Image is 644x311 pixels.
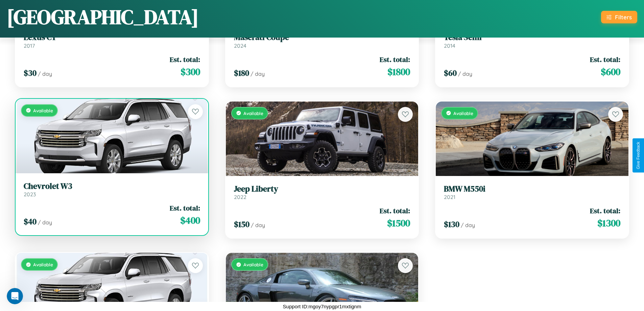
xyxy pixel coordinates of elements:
h3: Chevrolet W3 [24,181,200,191]
span: Est. total: [590,54,620,64]
span: $ 130 [444,219,459,230]
span: 2017 [24,42,35,49]
a: Chevrolet W32023 [24,181,200,198]
h3: Maserati Coupe [234,32,410,42]
h1: [GEOGRAPHIC_DATA] [7,3,199,31]
span: Est. total: [170,203,200,213]
span: $ 40 [24,216,37,227]
span: Available [243,262,263,267]
span: / day [251,70,265,77]
div: Give Feedback [636,142,641,169]
a: Lexus CT2017 [24,32,200,49]
a: BMW M550i2021 [444,184,620,201]
span: Available [33,108,53,113]
span: 2022 [234,194,246,200]
span: Est. total: [590,206,620,216]
h3: BMW M550i [444,184,620,194]
span: Est. total: [380,206,410,216]
span: / day [251,222,265,228]
span: 2024 [234,42,246,49]
span: $ 1500 [387,216,410,230]
h3: Tesla Semi [444,32,620,42]
span: Available [33,262,53,267]
span: $ 150 [234,219,249,230]
span: 2014 [444,42,455,49]
div: Filters [615,14,632,21]
span: Est. total: [170,54,200,64]
span: Available [453,110,473,116]
p: Support ID: mgoy7nypgpr1mxtignm [283,302,361,311]
span: / day [458,70,472,77]
span: $ 180 [234,67,249,79]
a: Tesla Semi2014 [444,32,620,49]
span: Est. total: [380,54,410,64]
span: $ 60 [444,67,457,79]
button: Filters [601,11,637,23]
span: $ 1800 [387,65,410,79]
iframe: Intercom live chat [7,288,23,304]
h3: Jeep Liberty [234,184,410,194]
span: $ 600 [601,65,620,79]
a: Jeep Liberty2022 [234,184,410,201]
span: $ 400 [180,214,200,227]
span: Available [243,110,263,116]
span: / day [461,222,475,228]
span: $ 300 [181,65,200,79]
span: / day [38,219,52,226]
h3: Lexus CT [24,32,200,42]
span: $ 30 [24,67,37,79]
span: / day [38,70,52,77]
span: $ 1300 [597,216,620,230]
a: Maserati Coupe2024 [234,32,410,49]
span: 2021 [444,194,455,200]
span: 2023 [24,191,36,198]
